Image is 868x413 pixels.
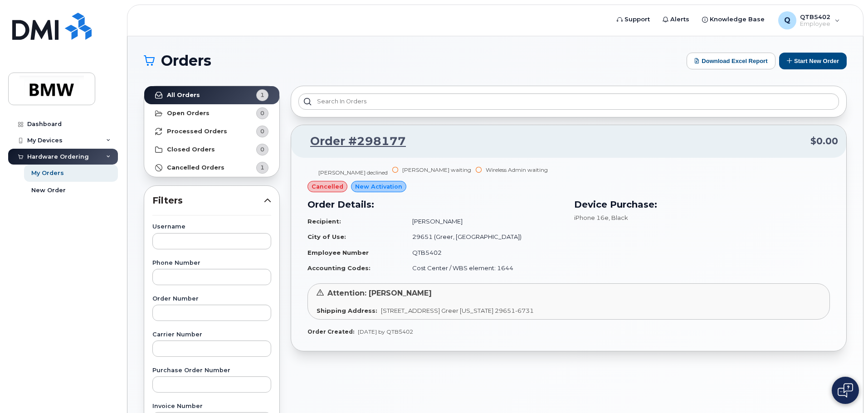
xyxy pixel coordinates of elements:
[260,127,264,136] span: 0
[298,93,839,110] input: Search in orders
[810,135,838,148] span: $0.00
[404,214,563,229] td: [PERSON_NAME]
[161,54,211,68] span: Orders
[838,383,853,398] img: Open chat
[318,169,388,176] div: [PERSON_NAME] declined
[307,264,371,272] strong: Accounting Codes:
[327,289,432,297] span: Attention: [PERSON_NAME]
[260,163,264,172] span: 1
[144,86,279,104] a: All Orders1
[167,164,224,171] strong: Cancelled Orders
[167,92,200,99] strong: All Orders
[144,141,279,159] a: Closed Orders0
[152,296,271,302] label: Order Number
[152,368,271,374] label: Purchase Order Number
[574,214,609,221] span: iPhone 16e
[404,245,563,261] td: QTB5402
[260,145,264,154] span: 0
[260,91,264,99] span: 1
[609,214,628,221] span: , Black
[307,218,341,225] strong: Recipient:
[574,198,830,211] h3: Device Purchase:
[687,53,775,69] button: Download Excel Report
[404,260,563,276] td: Cost Center / WBS element: 1644
[355,182,402,191] span: New Activation
[260,109,264,117] span: 0
[307,233,346,240] strong: City of Use:
[358,328,413,335] span: [DATE] by QTB5402
[307,198,563,211] h3: Order Details:
[152,194,264,207] span: Filters
[144,159,279,177] a: Cancelled Orders1
[167,110,210,117] strong: Open Orders
[299,133,406,150] a: Order #298177
[317,307,377,314] strong: Shipping Address:
[152,332,271,338] label: Carrier Number
[312,182,343,191] span: cancelled
[307,328,354,335] strong: Order Created:
[486,166,548,174] div: Wireless Admin waiting
[144,122,279,141] a: Processed Orders0
[307,249,369,256] strong: Employee Number
[404,229,563,245] td: 29651 (Greer, [GEOGRAPHIC_DATA])
[381,307,534,314] span: [STREET_ADDRESS] Greer [US_STATE] 29651-6731
[167,128,227,135] strong: Processed Orders
[152,224,271,230] label: Username
[402,166,471,174] div: [PERSON_NAME] waiting
[152,403,271,409] label: Invoice Number
[152,260,271,266] label: Phone Number
[779,53,847,69] button: Start New Order
[167,146,215,153] strong: Closed Orders
[144,104,279,122] a: Open Orders0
